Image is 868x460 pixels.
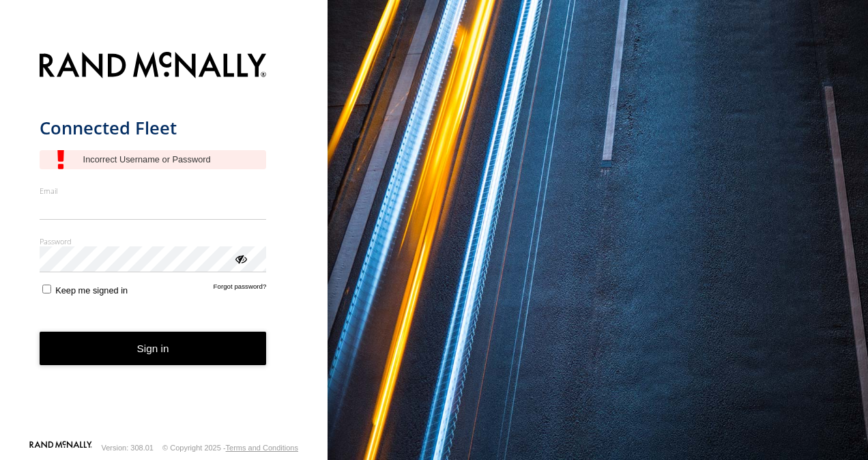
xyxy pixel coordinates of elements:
button: Sign in [40,332,267,365]
div: © Copyright 2025 - [162,444,298,452]
input: Keep me signed in [42,285,51,293]
a: Forgot password? [214,283,267,296]
label: Password [40,236,267,246]
label: Email [40,186,267,196]
div: ViewPassword [233,251,247,265]
a: Visit our Website [29,441,92,455]
a: Terms and Conditions [226,444,298,452]
span: Keep me signed in [55,285,128,296]
div: Version: 308.01 [102,444,154,452]
form: main [40,44,289,440]
img: Rand McNally [40,49,267,84]
h1: Connected Fleet [40,117,267,139]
